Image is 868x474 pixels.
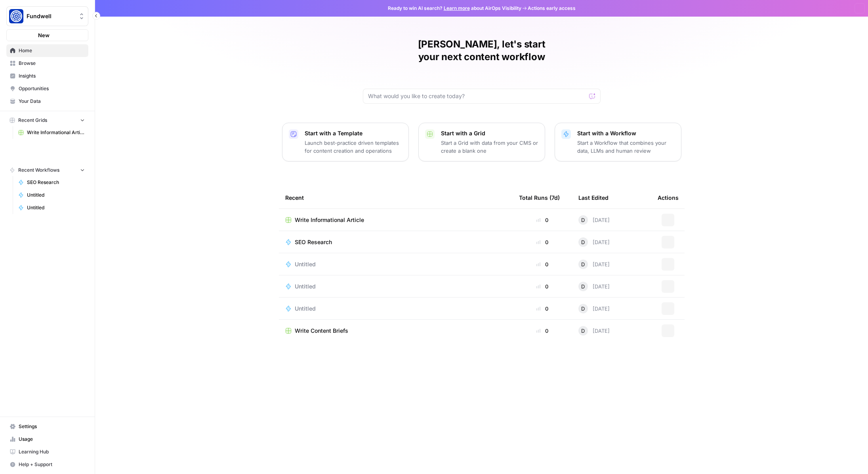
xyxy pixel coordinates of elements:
[9,9,23,23] img: Fundwell Logo
[305,129,402,137] p: Start with a Template
[6,446,88,458] a: Learning Hub
[38,31,50,39] span: New
[441,129,538,137] p: Start with a Grid
[285,327,506,335] a: Write Content Briefs
[282,123,409,161] button: Start with a TemplateLaunch best-practice driven templates for content creation and operations
[6,82,88,95] a: Opportunities
[27,129,85,136] span: Write Informational Article
[581,238,585,246] span: D
[577,129,675,137] p: Start with a Workflow
[519,283,566,290] div: 0
[27,12,74,20] span: Fundwell
[19,85,85,92] span: Opportunities
[519,187,560,209] div: Total Runs (7d)
[19,461,85,468] span: Help + Support
[6,29,88,41] button: New
[15,126,88,139] a: Write Informational Article
[6,420,88,433] a: Settings
[441,139,538,155] p: Start a Grid with data from your CMS or create a blank one
[578,282,610,291] div: [DATE]
[285,216,506,224] a: Write Informational Article
[578,237,610,247] div: [DATE]
[19,423,85,430] span: Settings
[581,305,585,313] span: D
[15,189,88,201] a: Untitled
[6,44,88,57] a: Home
[27,204,85,211] span: Untitled
[519,305,566,313] div: 0
[6,458,88,471] button: Help + Support
[578,215,610,225] div: [DATE]
[577,139,675,155] p: Start a Workflow that combines your data, LLMs and human review
[285,283,506,290] a: Untitled
[6,6,88,26] button: Workspace: Fundwell
[305,139,402,155] p: Launch best-practice driven templates for content creation and operations
[19,448,85,455] span: Learning Hub
[295,327,348,335] span: Write Content Briefs
[285,238,506,246] a: SEO Research
[27,191,85,199] span: Untitled
[285,260,506,268] a: Untitled
[578,304,610,313] div: [DATE]
[578,187,609,209] div: Last Edited
[528,5,576,12] span: Actions early access
[658,187,679,209] div: Actions
[295,260,316,268] span: Untitled
[6,164,88,176] button: Recent Workflows
[578,260,610,269] div: [DATE]
[6,57,88,70] a: Browse
[295,238,332,246] span: SEO Research
[285,305,506,313] a: Untitled
[6,433,88,446] a: Usage
[581,260,585,268] span: D
[19,72,85,80] span: Insights
[27,179,85,186] span: SEO Research
[6,95,88,108] a: Your Data
[578,326,610,336] div: [DATE]
[368,92,586,100] input: What would you like to create today?
[581,216,585,224] span: D
[295,216,364,224] span: Write Informational Article
[519,327,566,335] div: 0
[19,47,85,54] span: Home
[18,117,47,124] span: Recent Grids
[18,167,59,174] span: Recent Workflows
[581,283,585,290] span: D
[519,216,566,224] div: 0
[15,201,88,214] a: Untitled
[418,123,545,161] button: Start with a GridStart a Grid with data from your CMS or create a blank one
[388,5,521,12] span: Ready to win AI search? about AirOps Visibility
[285,187,506,209] div: Recent
[6,70,88,82] a: Insights
[19,60,85,67] span: Browse
[363,38,601,63] h1: [PERSON_NAME], let's start your next content workflow
[519,238,566,246] div: 0
[19,436,85,443] span: Usage
[519,260,566,268] div: 0
[295,305,316,313] span: Untitled
[444,5,470,11] a: Learn more
[6,114,88,126] button: Recent Grids
[555,123,681,161] button: Start with a WorkflowStart a Workflow that combines your data, LLMs and human review
[19,98,85,105] span: Your Data
[15,176,88,189] a: SEO Research
[581,327,585,335] span: D
[295,283,316,290] span: Untitled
